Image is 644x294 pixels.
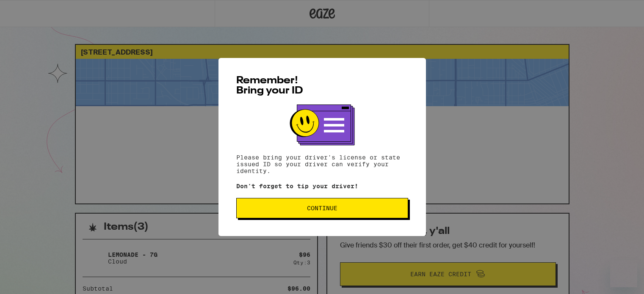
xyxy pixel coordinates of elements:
span: Remember! Bring your ID [236,76,303,96]
p: Please bring your driver's license or state issued ID so your driver can verify your identity. [236,154,408,174]
button: Continue [236,198,408,218]
span: Continue [307,205,337,211]
p: Don't forget to tip your driver! [236,183,408,190]
iframe: Button to launch messaging window [610,260,637,287]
